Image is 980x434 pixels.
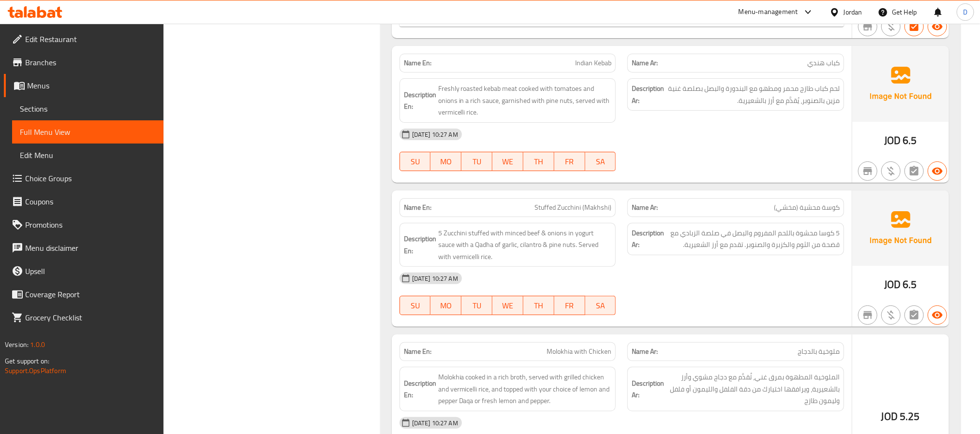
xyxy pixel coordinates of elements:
span: Grocery Checklist [25,312,156,323]
button: TU [461,296,492,315]
button: Available [928,161,947,181]
span: 5 Zucchini stuffed with minced beef & onions in yogurt sauce with a Qadha of garlic, cilantro & p... [438,227,612,263]
span: Coverage Report [25,289,156,300]
button: SA [585,296,616,315]
a: Menu disclaimer [4,236,163,260]
a: Edit Menu [12,144,163,167]
img: Ae5nvW7+0k+MAAAAAElFTkSuQmCC [852,190,949,266]
span: 1.0.0 [30,338,45,351]
strong: Description En: [404,233,436,257]
img: Ae5nvW7+0k+MAAAAAElFTkSuQmCC [852,46,949,121]
a: Edit Restaurant [4,28,163,51]
span: Freshly roasted kebab meat cooked with tomatoes and onions in a rich sauce, garnished with pine n... [438,83,612,118]
button: MO [431,296,461,315]
span: MO [434,299,458,313]
span: Stuffed Zucchini (Makhshi) [535,203,611,213]
span: لحم كباب طازج محمر ومطهو مع البندورة والبصل بصلصة غنية مزين بالصنوبر، يُقدَّم مع أرز بالشعيرية. [666,83,840,106]
span: 6.5 [903,275,917,294]
span: MO [434,155,458,169]
span: JOD [884,275,901,294]
button: Not has choices [905,305,924,325]
span: ملوخية بالدجاج [798,347,840,357]
button: SA [585,152,616,171]
span: Molokhia cooked in a rich broth, served with grilled chicken and vermicelli rice, and topped with... [438,371,612,407]
a: Sections [12,97,163,120]
span: D [963,7,967,17]
strong: Description Ar: [632,377,664,401]
span: SU [404,155,427,169]
strong: Name En: [404,203,431,213]
button: Not has choices [905,161,924,181]
span: [DATE] 10:27 AM [408,130,462,139]
span: TH [527,155,550,169]
span: Edit Menu [20,149,156,161]
button: Available [928,17,947,36]
span: Choice Groups [25,173,156,184]
span: Indian Kebab [575,58,611,68]
span: كباب هندي [807,58,840,68]
span: Full Menu View [20,126,156,138]
span: 5.25 [900,407,920,426]
strong: Name En: [404,347,431,357]
span: WE [496,299,520,313]
span: Get support on: [5,355,49,367]
div: Menu-management [739,6,798,18]
span: JOD [884,131,901,150]
a: Grocery Checklist [4,306,163,329]
button: TH [523,152,554,171]
button: Available [928,305,947,325]
span: كوسة محشية (مخشي) [774,203,840,213]
strong: Name Ar: [632,203,658,213]
button: Purchased item [881,17,901,36]
span: [DATE] 10:27 AM [408,274,462,283]
span: TU [465,299,489,313]
strong: Name En: [404,58,431,68]
a: Menus [4,74,163,97]
span: JOD [881,407,898,426]
button: SU [400,296,431,315]
button: Purchased item [881,161,901,181]
span: Upsell [25,265,156,277]
span: WE [496,155,520,169]
strong: Description En: [404,377,436,401]
button: Has choices [905,17,924,36]
span: Molokhia with Chicken [547,347,611,357]
span: الملوخية المطهوة بمرق غني، تُقدَّم مع دجاج مشوي وأرز بالشعيرية، ويرافقها اختيارك من دقة الفلفل وا... [666,371,840,407]
button: WE [492,296,523,315]
a: Full Menu View [12,120,163,144]
span: Sections [20,103,156,115]
span: SA [589,299,612,313]
span: Version: [5,338,29,351]
span: Coupons [25,196,156,207]
a: Support.OpsPlatform [5,364,66,377]
strong: Description En: [404,89,436,113]
span: FR [558,155,581,169]
strong: Name Ar: [632,347,658,357]
a: Upsell [4,260,163,283]
button: SU [400,152,431,171]
button: WE [492,152,523,171]
span: Menu disclaimer [25,242,156,254]
strong: Description Ar: [632,227,664,251]
span: TU [465,155,489,169]
button: MO [431,152,461,171]
span: FR [558,299,581,313]
a: Coverage Report [4,283,163,306]
span: TH [527,299,550,313]
span: Menus [27,80,156,91]
span: SU [404,299,427,313]
button: Not branch specific item [858,305,877,325]
span: Branches [25,57,156,68]
span: Edit Restaurant [25,33,156,45]
span: [DATE] 10:27 AM [408,419,462,428]
a: Promotions [4,213,163,236]
strong: Name Ar: [632,58,658,68]
button: TH [523,296,554,315]
span: Promotions [25,219,156,231]
strong: Description Ar: [632,83,664,106]
a: Branches [4,51,163,74]
button: FR [554,152,585,171]
button: FR [554,296,585,315]
button: TU [461,152,492,171]
span: 6.5 [903,131,917,150]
